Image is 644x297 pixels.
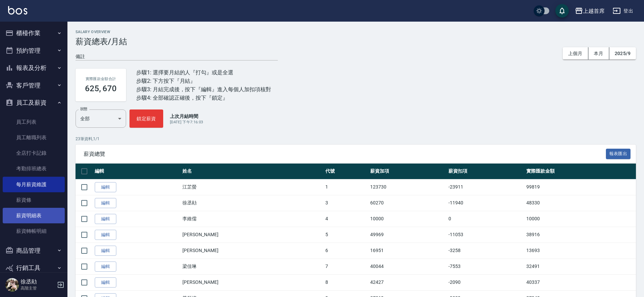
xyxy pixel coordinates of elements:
div: 步驟2: 下方按下『月結』 [136,77,271,85]
td: 40337 [525,274,636,290]
button: 行銷工具 [3,259,65,277]
a: 報表匯出 [606,150,631,157]
div: 步驟3: 月結完成後，按下『編輯』進入每個人加扣項核對 [136,85,271,94]
td: 8 [324,274,369,290]
a: 考勤排班總表 [3,161,65,176]
td: 1 [324,179,369,195]
button: 客戶管理 [3,77,65,94]
td: -7553 [447,258,525,274]
td: 10000 [369,211,446,227]
th: 薪資加項 [369,164,446,179]
a: 薪資轉帳明細 [3,223,65,239]
a: 編輯 [95,230,116,240]
p: 23 筆資料, 1 / 1 [76,136,636,142]
button: 商品管理 [3,242,65,259]
div: 步驟1: 選擇要月結的人『打勾』或是全選 [136,68,271,77]
td: 16951 [369,243,446,258]
button: 報表及分析 [3,59,65,77]
td: 6 [324,243,369,258]
td: 42427 [369,274,446,290]
div: 上越首席 [583,7,605,15]
td: 3 [324,195,369,211]
a: 編輯 [95,262,116,272]
button: save [555,4,569,18]
a: 全店打卡記錄 [3,145,65,161]
td: -23911 [447,179,525,195]
button: 登出 [610,5,636,17]
td: [PERSON_NAME] [181,274,324,290]
td: 13693 [525,243,636,258]
div: 步驟4: 全部確認正確後，按下『鎖定』 [136,94,271,102]
td: 江芷螢 [181,179,324,195]
td: 48330 [525,195,636,211]
button: 上個月 [563,47,588,60]
td: 5 [324,227,369,243]
a: 編輯 [95,182,116,193]
td: -11940 [447,195,525,211]
button: 2025/9 [609,47,636,60]
td: 0 [447,211,525,227]
div: 全部 [76,109,126,128]
button: 櫃檯作業 [3,24,65,42]
p: 上次月結時間 [170,113,203,120]
td: 49969 [369,227,446,243]
a: 編輯 [95,246,116,256]
button: 員工及薪資 [3,94,65,112]
td: 梁佳琳 [181,258,324,274]
td: 40044 [369,258,446,274]
a: 員工離職列表 [3,130,65,145]
h2: 實際匯款金額合計 [84,77,118,81]
td: 李維儒 [181,211,324,227]
button: 鎖定薪資 [129,109,163,128]
th: 代號 [324,164,369,179]
label: 狀態 [80,106,87,112]
a: 薪資條 [3,192,65,208]
a: 編輯 [95,214,116,224]
a: 編輯 [95,277,116,288]
td: -11053 [447,227,525,243]
button: 報表匯出 [606,149,631,159]
th: 薪資扣項 [447,164,525,179]
p: 高階主管 [21,285,55,291]
h5: 徐丞勛 [21,278,55,285]
a: 員工列表 [3,114,65,130]
td: 32491 [525,258,636,274]
td: 7 [324,258,369,274]
td: 60270 [369,195,446,211]
td: 4 [324,211,369,227]
button: 預約管理 [3,42,65,59]
span: [DATE] 下午7:16:03 [170,120,203,124]
td: -2090 [447,274,525,290]
th: 編輯 [93,164,181,179]
h3: 薪資總表/月結 [76,37,636,46]
td: -3258 [447,243,525,258]
a: 編輯 [95,198,116,208]
a: 每月薪資維護 [3,177,65,192]
td: [PERSON_NAME] [181,227,324,243]
h2: Salary Overview [76,30,636,34]
a: 薪資明細表 [3,208,65,223]
td: 徐丞勛 [181,195,324,211]
img: Person [5,278,19,292]
td: 10000 [525,211,636,227]
td: 123730 [369,179,446,195]
h3: 625, 670 [85,84,117,93]
th: 實際匯款金額 [525,164,636,179]
button: 上越首席 [572,4,607,18]
img: Logo [8,6,27,15]
td: 99819 [525,179,636,195]
td: 38916 [525,227,636,243]
span: 薪資總覽 [84,151,606,157]
th: 姓名 [181,164,324,179]
button: 本月 [588,47,609,60]
td: [PERSON_NAME] [181,243,324,258]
